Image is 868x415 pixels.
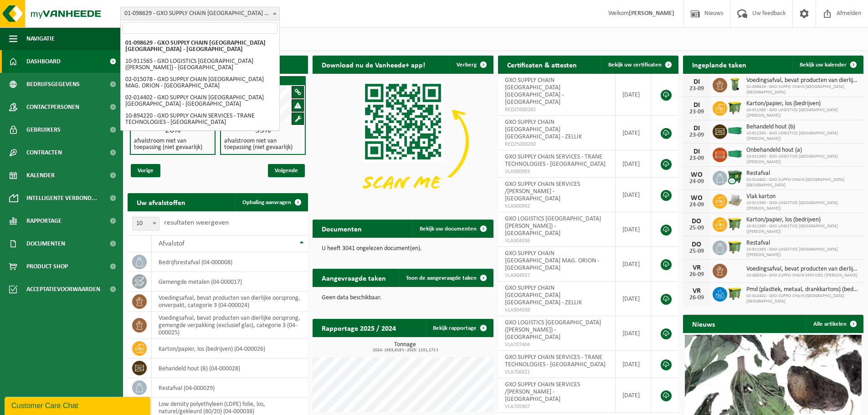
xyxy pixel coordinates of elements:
div: 23-09 [688,155,706,162]
p: Geen data beschikbaar. [322,295,484,301]
span: GXO LOGISTICS [GEOGRAPHIC_DATA] ([PERSON_NAME]) - [GEOGRAPHIC_DATA] [505,215,601,237]
span: Karton/papier, los (bedrijven) [746,100,859,108]
div: DO [688,218,706,225]
a: Alle artikelen [806,315,863,333]
span: 10 [133,217,159,230]
span: Voedingsafval, bevat producten van dierlijke oorsprong, onverpakt, categorie 3 [746,77,859,84]
div: 26-09 [688,295,706,301]
td: [DATE] [616,316,652,351]
span: GXO SUPPLY CHAIN [GEOGRAPHIC_DATA] [GEOGRAPHIC_DATA] - [GEOGRAPHIC_DATA] [505,77,564,106]
span: Intelligente verbond... [26,187,97,210]
span: Volgende [268,164,305,177]
span: Kalender [26,164,55,187]
span: Afvalstof [159,240,185,247]
span: 02-014402 - GXO SUPPLY CHAIN [GEOGRAPHIC_DATA] [GEOGRAPHIC_DATA] [746,177,859,188]
span: RED25000260 [505,141,608,148]
a: Ophaling aanvragen [235,193,307,211]
div: 23-09 [688,86,706,92]
span: 10-911565 - GXO LOGISTICS [GEOGRAPHIC_DATA] ([PERSON_NAME]) [746,200,859,211]
td: [DATE] [616,282,652,316]
span: Vorige [131,164,160,177]
span: VLA904938 [505,307,608,314]
h2: Documenten [313,220,371,237]
li: 02-015078 - GXO SUPPLY CHAIN [GEOGRAPHIC_DATA] MAG. ORION - [GEOGRAPHIC_DATA] [123,74,277,92]
span: Vlak karton [746,193,859,200]
span: 01-098629 - GXO SUPPLY CHAIN ANTWERP NV - ANTWERPEN [121,7,279,20]
span: Restafval [746,240,859,247]
span: Restafval [746,170,859,177]
span: 01-098629 - GXO SUPPLY CHAIN ANTWERP NV - ANTWERPEN [120,7,280,20]
img: WB-1100-HPE-GN-50 [727,239,743,255]
span: 10-911565 - GXO LOGISTICS [GEOGRAPHIC_DATA] ([PERSON_NAME]) [746,247,859,258]
p: U heeft 3041 ongelezen document(en). [322,246,484,252]
td: [DATE] [616,150,652,178]
span: Contracten [26,141,62,164]
span: GXO SUPPLY CHAIN [GEOGRAPHIC_DATA] [GEOGRAPHIC_DATA] - ZELLIK [505,285,582,306]
span: Rapportage [26,210,62,232]
div: VR [688,287,706,295]
span: GXO SUPPLY CHAIN SERVICES /[PERSON_NAME] - [GEOGRAPHIC_DATA] [505,181,580,202]
td: gemengde metalen (04-000017) [152,272,308,292]
img: WB-1100-HPE-GN-50 [727,216,743,231]
span: Navigatie [26,27,55,50]
td: bedrijfsrestafval (04-000008) [152,252,308,272]
a: Bekijk rapportage [426,319,493,337]
td: [DATE] [616,351,652,378]
h2: Nieuws [683,315,724,333]
div: WO [688,195,706,202]
img: HK-XC-40-GN-00 [727,150,743,158]
span: 2024: 1563,619 t - 2025: 1151,171 t [317,348,493,353]
img: WB-1100-HPE-GN-50 [727,286,743,301]
iframe: chat widget [5,395,152,415]
span: Gebruikers [26,118,61,141]
img: WB-0140-HPE-GN-50 [727,77,743,92]
h2: Download nu de Vanheede+ app! [313,56,434,73]
span: GXO SUPPLY CHAIN SERVICES /[PERSON_NAME] - [GEOGRAPHIC_DATA] [505,381,580,403]
td: [DATE] [616,116,652,150]
td: [DATE] [616,74,652,116]
li: 02-014402 - GXO SUPPLY CHAIN [GEOGRAPHIC_DATA] [GEOGRAPHIC_DATA] - [GEOGRAPHIC_DATA] [123,92,277,110]
a: Bekijk uw certificaten [601,56,678,74]
div: WO [688,171,706,179]
div: DI [688,125,706,132]
li: 10-911565 - GXO LOGISTICS [GEOGRAPHIC_DATA] ([PERSON_NAME]) - [GEOGRAPHIC_DATA] [123,56,277,74]
div: 26-09 [688,272,706,278]
span: 10-911565 - GXO LOGISTICS [GEOGRAPHIC_DATA] ([PERSON_NAME]) [746,154,859,165]
a: Toon de aangevraagde taken [399,269,493,287]
span: 01-098629 - GXO SUPPLY CHAIN [GEOGRAPHIC_DATA] [GEOGRAPHIC_DATA] [746,84,859,95]
div: 24-09 [688,202,706,208]
a: Bekijk uw documenten [412,220,493,238]
span: Contactpersonen [26,96,79,118]
div: DI [688,78,706,86]
h2: Aangevraagde taken [313,269,395,287]
img: WB-1100-HPE-GN-50 [727,100,743,115]
h2: Ingeplande taken [683,56,755,73]
h3: Tonnage [317,342,493,353]
span: Pmd (plastiek, metaal, drankkartons) (bedrijven) [746,286,859,293]
td: restafval (04-000029) [152,378,308,398]
div: 24-09 [688,179,706,185]
img: HK-XC-40-GN-00 [727,127,743,135]
span: Bekijk uw certificaten [608,62,662,68]
label: resultaten weergeven [164,219,229,226]
span: Acceptatievoorwaarden [26,278,100,301]
strong: [PERSON_NAME] [629,10,674,17]
span: VLA900993 [505,168,608,175]
span: VLA900992 [505,203,608,210]
div: 25-09 [688,225,706,231]
span: GXO SUPPLY CHAIN [GEOGRAPHIC_DATA] [GEOGRAPHIC_DATA] - ZELLIK [505,119,582,140]
span: VLA707404 [505,341,608,348]
span: Dashboard [26,50,61,73]
span: 02-014402 - GXO SUPPLY CHAIN [GEOGRAPHIC_DATA] [GEOGRAPHIC_DATA] [746,293,859,304]
div: DI [688,102,706,109]
span: 10-888324 - GXO SUPPLY CHAIN SERVICES /[PERSON_NAME] [746,273,859,278]
span: Bedrijfsgegevens [26,73,80,96]
td: [DATE] [616,212,652,247]
span: VLA705907 [505,403,608,410]
span: 10-911565 - GXO LOGISTICS [GEOGRAPHIC_DATA] ([PERSON_NAME]) [746,131,859,142]
span: GXO SUPPLY CHAIN SERVICES - TRANE TECHNOLOGIES - [GEOGRAPHIC_DATA] [505,154,606,168]
div: DI [688,148,706,155]
a: Bekijk uw kalender [792,56,863,74]
div: 23-09 [688,132,706,138]
td: [DATE] [616,178,652,212]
